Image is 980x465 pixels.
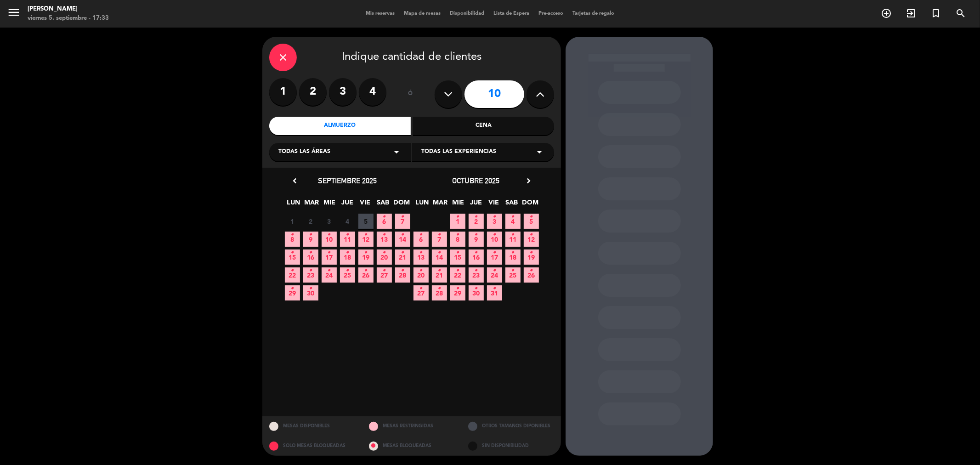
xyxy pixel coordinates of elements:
i: exit_to_app [906,8,917,19]
span: 19 [524,250,539,265]
span: 20 [377,250,392,265]
span: 7 [432,232,447,247]
span: LUN [286,197,301,212]
span: 29 [450,285,465,301]
span: octubre 2025 [453,176,500,185]
span: 16 [469,250,484,265]
span: 22 [450,267,465,283]
span: 6 [377,214,392,229]
i: • [438,281,441,296]
span: 13 [377,232,392,247]
span: 12 [358,232,374,247]
div: Cena [413,117,555,135]
i: • [328,227,331,242]
span: septiembre 2025 [318,176,377,185]
i: • [456,245,459,260]
span: 10 [322,232,337,247]
span: 30 [303,285,318,301]
span: JUE [469,197,484,212]
div: OTROS TAMAÑOS DIPONIBLES [461,416,561,436]
i: • [511,210,515,224]
span: 17 [322,250,337,265]
i: • [291,263,294,278]
span: 14 [432,250,447,265]
span: Pre-acceso [534,11,568,16]
i: • [438,245,441,260]
span: 23 [469,267,484,283]
i: • [475,210,478,224]
i: • [346,263,349,278]
i: • [493,227,496,242]
div: [PERSON_NAME] [28,5,109,14]
span: 10 [487,232,502,247]
span: Disponibilidad [445,11,489,16]
span: 24 [487,267,502,283]
span: MAR [433,197,448,212]
div: ó [396,78,425,110]
i: • [383,245,386,260]
i: chevron_right [524,176,533,186]
span: SAB [376,197,391,212]
span: 8 [285,232,300,247]
i: • [419,281,423,296]
i: • [328,245,331,260]
label: 2 [299,78,327,106]
span: 6 [414,232,429,247]
div: Almuerzo [269,117,411,135]
i: • [291,245,294,260]
span: 7 [395,214,410,229]
span: 30 [469,285,484,301]
span: 4 [505,214,521,229]
i: close [278,52,289,63]
span: 26 [358,267,374,283]
span: 4 [340,214,355,229]
i: • [291,227,294,242]
span: 27 [414,285,429,301]
i: • [475,227,478,242]
span: 9 [469,232,484,247]
span: 28 [432,285,447,301]
i: • [309,227,312,242]
i: • [309,263,312,278]
i: • [383,263,386,278]
i: • [493,263,496,278]
i: turned_in_not [930,8,941,19]
span: 13 [414,250,429,265]
i: • [438,227,441,242]
span: LUN [415,197,430,212]
span: VIE [358,197,373,212]
span: 25 [505,267,521,283]
span: 17 [487,250,502,265]
i: • [530,263,533,278]
i: • [456,263,459,278]
span: 5 [358,214,374,229]
div: Indique cantidad de clientes [269,44,554,71]
i: • [493,210,496,224]
span: 15 [285,250,300,265]
span: 14 [395,232,410,247]
span: MIE [322,197,337,212]
span: 2 [303,214,318,229]
span: DOM [522,197,538,212]
i: • [493,281,496,296]
span: 3 [487,214,502,229]
div: MESAS RESTRINGIDAS [362,416,462,436]
span: 18 [340,250,355,265]
span: JUE [340,197,355,212]
i: • [309,281,312,296]
span: Tarjetas de regalo [568,11,619,16]
i: • [401,210,404,224]
span: 9 [303,232,318,247]
div: viernes 5. septiembre - 17:33 [28,14,109,23]
div: SOLO MESAS BLOQUEADAS [262,436,362,456]
i: • [530,210,533,224]
i: search [955,8,966,19]
span: 5 [524,214,539,229]
i: arrow_drop_down [534,147,545,158]
span: VIE [487,197,502,212]
button: menu [7,6,21,23]
span: 21 [395,250,410,265]
span: 31 [487,285,502,301]
i: • [364,263,368,278]
span: MIE [451,197,466,212]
